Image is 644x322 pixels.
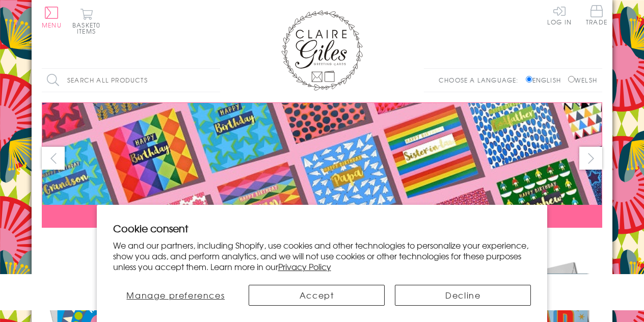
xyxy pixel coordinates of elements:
input: Search [210,69,220,92]
img: Claire Giles Greetings Cards [281,10,363,91]
button: Decline [395,285,531,306]
h2: Cookie consent [113,221,531,235]
span: Menu [42,20,62,30]
div: Carousel Pagination [42,235,602,251]
button: Basket0 items [72,8,100,34]
button: prev [42,147,65,170]
input: Welsh [568,76,575,83]
span: 0 items [77,20,100,36]
input: English [526,76,532,83]
button: next [579,147,602,170]
a: Privacy Policy [278,260,331,273]
button: Accept [249,285,385,306]
input: Search all products [42,69,220,92]
button: Manage preferences [113,285,238,306]
p: Choose a language: [439,75,524,85]
label: English [526,75,566,85]
label: Welsh [568,75,597,85]
p: We and our partners, including Shopify, use cookies and other technologies to personalize your ex... [113,240,531,272]
span: Trade [586,5,607,25]
button: Menu [42,7,62,28]
a: Log In [547,5,572,25]
a: Trade [586,5,607,27]
span: Manage preferences [126,289,225,301]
